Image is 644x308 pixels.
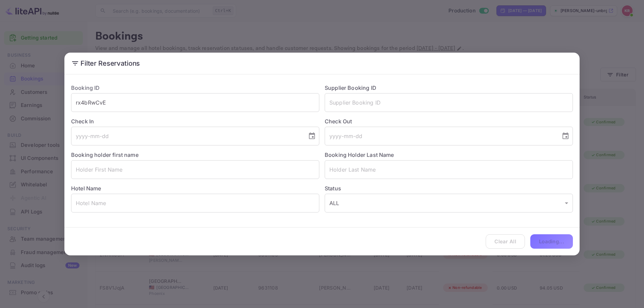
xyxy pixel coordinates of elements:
[325,184,573,192] label: Status
[71,117,319,125] label: Check In
[325,84,376,91] label: Supplier Booking ID
[325,127,556,145] input: yyyy-mm-dd
[71,151,139,158] label: Booking holder first name
[71,185,101,192] label: Hotel Name
[325,93,573,112] input: Supplier Booking ID
[325,160,573,179] input: Holder Last Name
[325,194,573,212] div: ALL
[71,127,303,145] input: yyyy-mm-dd
[325,117,573,125] label: Check Out
[325,151,394,158] label: Booking Holder Last Name
[71,194,319,212] input: Hotel Name
[71,93,319,112] input: Booking ID
[305,129,319,143] button: Choose date
[71,160,319,179] input: Holder First Name
[71,84,100,91] label: Booking ID
[64,53,580,74] h2: Filter Reservations
[559,129,572,143] button: Choose date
